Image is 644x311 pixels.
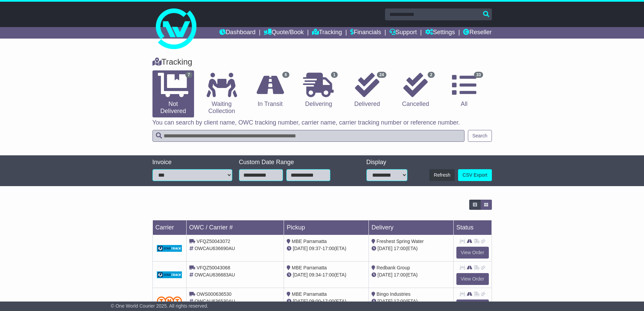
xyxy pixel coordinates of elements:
span: 6 [282,72,289,78]
a: View Order [456,247,489,259]
button: Search [468,130,492,142]
a: Dashboard [219,27,256,39]
img: GetCarrierServiceDarkLogo [157,271,182,278]
span: [DATE] [293,272,308,277]
p: You can search by client name, OWC tracking number, carrier name, carrier tracking number or refe... [152,119,492,127]
span: OWCAU636690AU [194,246,235,251]
td: Pickup [284,220,369,235]
span: [DATE] [293,298,308,304]
span: Redbank Group [377,265,410,270]
span: [DATE] [378,272,392,277]
a: 24 Delivered [346,70,388,110]
div: Invoice [152,159,232,166]
div: Custom Date Range [239,159,348,166]
img: TNT_Domestic.png [157,296,182,306]
span: 7 [185,72,192,78]
a: Tracking [312,27,342,39]
div: (ETA) [372,271,451,279]
span: 17:00 [323,272,334,277]
span: 17:00 [323,246,334,251]
a: Settings [425,27,455,39]
span: [DATE] [378,298,392,304]
span: 2 [428,72,435,78]
a: Support [389,27,417,39]
div: Display [366,159,407,166]
a: 7 Not Delivered [152,70,194,117]
span: [DATE] [293,246,308,251]
span: 33 [474,72,483,78]
span: 17:00 [394,272,406,277]
span: 24 [377,72,386,78]
div: Tracking [149,57,495,67]
a: Waiting Collection [201,70,242,117]
td: Status [453,220,492,235]
a: 2 Cancelled [395,70,436,110]
span: OWS000636530 [196,291,232,297]
span: © One World Courier 2025. All rights reserved. [111,303,209,309]
a: CSV Export [458,169,492,181]
span: VFQZ50043072 [196,239,230,244]
span: 09:34 [309,272,321,277]
span: Bingo Industries [377,291,410,297]
div: - (ETA) [287,271,366,279]
span: MBE Parramatta [292,265,327,270]
span: MBE Parramatta [292,239,327,244]
span: Freshest Spring Water [377,239,424,244]
td: OWC / Carrier # [186,220,284,235]
span: 17:00 [394,298,406,304]
a: 33 All [443,70,485,110]
div: (ETA) [372,298,451,305]
span: VFQZ50043068 [196,265,230,270]
span: MBE Parramatta [292,291,327,297]
span: 09:00 [309,298,321,304]
a: Reseller [463,27,492,39]
a: 1 Delivering [298,70,339,110]
img: GetCarrierServiceDarkLogo [157,245,182,252]
td: Carrier [152,220,186,235]
span: 17:00 [323,298,334,304]
a: Financials [350,27,381,39]
div: (ETA) [372,245,451,252]
div: - (ETA) [287,298,366,305]
span: 17:00 [394,246,406,251]
div: - (ETA) [287,245,366,252]
a: View Order [456,273,489,285]
span: 1 [331,72,338,78]
a: Quote/Book [264,27,304,39]
span: [DATE] [378,246,392,251]
a: 6 In Transit [249,70,291,110]
span: OWCAU636530AU [194,298,235,304]
td: Delivery [368,220,453,235]
span: 09:37 [309,246,321,251]
span: OWCAU636683AU [194,272,235,277]
button: Refresh [429,169,455,181]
